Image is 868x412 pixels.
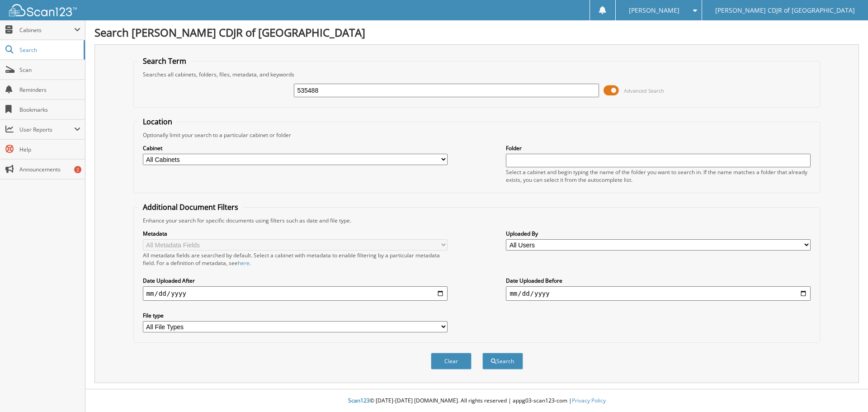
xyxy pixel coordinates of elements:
[506,168,811,184] div: Select a cabinet and begin typing the name of the folder you want to search in. If the name match...
[482,353,523,369] button: Search
[138,202,243,212] legend: Additional Document Filters
[506,277,811,284] label: Date Uploaded Before
[138,217,816,224] div: Enhance your search for specific documents using filters such as date and file type.
[19,106,80,114] span: Bookmarks
[431,353,472,369] button: Clear
[143,286,448,301] input: start
[138,131,816,139] div: Optionally limit your search to a particular cabinet or folder
[19,146,80,153] span: Help
[138,71,816,78] div: Searches all cabinets, folders, files, metadata, and keywords
[19,66,80,74] span: Scan
[143,144,448,152] label: Cabinet
[85,390,868,412] div: © [DATE]-[DATE] [DOMAIN_NAME]. All rights reserved | appg03-scan123-com |
[19,126,74,133] span: User Reports
[138,117,177,127] legend: Location
[74,166,81,173] div: 2
[94,25,859,40] h1: Search [PERSON_NAME] CDJR of [GEOGRAPHIC_DATA]
[19,46,79,54] span: Search
[9,4,77,16] img: scan123-logo-white.svg
[143,312,448,319] label: File type
[506,144,811,152] label: Folder
[19,86,80,94] span: Reminders
[19,166,80,173] span: Announcements
[348,397,370,404] span: Scan123
[143,277,448,284] label: Date Uploaded After
[506,230,811,237] label: Uploaded By
[624,87,664,94] span: Advanced Search
[238,259,250,267] a: here
[572,397,606,404] a: Privacy Policy
[19,26,74,34] span: Cabinets
[629,8,679,13] span: [PERSON_NAME]
[138,56,191,66] legend: Search Term
[143,251,448,267] div: All metadata fields are searched by default. Select a cabinet with metadata to enable filtering b...
[143,230,448,237] label: Metadata
[715,8,855,13] span: [PERSON_NAME] CDJR of [GEOGRAPHIC_DATA]
[506,286,811,301] input: end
